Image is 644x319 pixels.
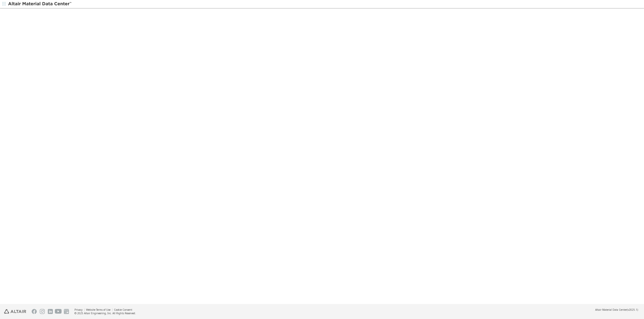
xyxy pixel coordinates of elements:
div: © 2025 Altair Engineering, Inc. All Rights Reserved. [74,311,136,315]
a: Privacy [74,308,83,311]
span: Altair Material Data Center [595,308,627,311]
img: Altair Engineering [4,309,26,314]
img: Altair Material Data Center [8,2,72,7]
div: (v2025.1) [595,308,638,311]
a: Website Terms of Use [86,308,110,311]
a: Cookie Consent [114,308,132,311]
